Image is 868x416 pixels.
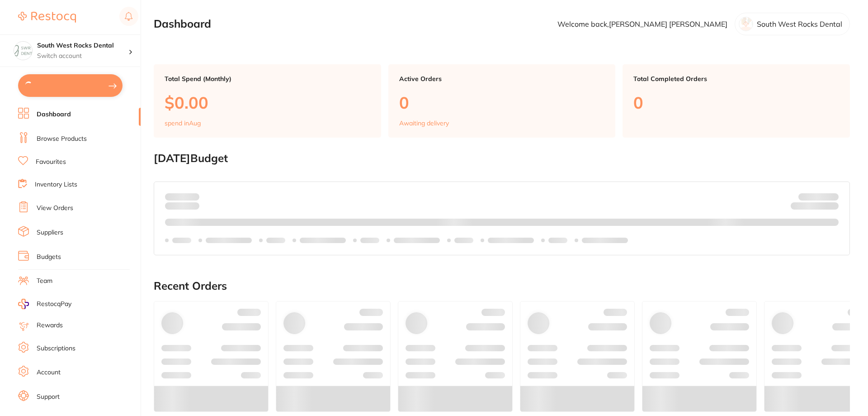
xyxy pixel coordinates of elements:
[37,344,75,353] a: Subscriptions
[14,42,32,60] img: South West Rocks Dental
[154,152,850,165] h2: [DATE] Budget
[798,193,839,200] p: Budget:
[37,321,63,330] a: Rewards
[548,237,567,244] p: Labels
[165,120,201,127] p: spend in Aug
[18,12,76,23] img: Restocq Logo
[37,41,128,50] h4: South West Rocks Dental
[633,93,839,112] p: 0
[557,20,727,28] p: Welcome back, [PERSON_NAME] [PERSON_NAME]
[633,75,839,82] p: Total Completed Orders
[37,228,63,237] a: Suppliers
[37,253,61,262] a: Budgets
[300,237,346,244] p: Labels extended
[37,134,87,143] a: Browse Products
[18,299,29,309] img: RestocqPay
[35,180,77,189] a: Inventory Lists
[623,64,850,138] a: Total Completed Orders0
[18,7,76,28] a: Restocq Logo
[36,158,66,167] a: Favourites
[821,192,839,201] strong: $NaN
[454,237,473,244] p: Labels
[37,52,128,61] p: Switch account
[37,368,61,377] a: Account
[165,75,370,82] p: Total Spend (Monthly)
[154,18,211,30] h2: Dashboard
[184,192,199,201] strong: $0.00
[37,392,60,402] a: Support
[399,120,449,127] p: Awaiting delivery
[18,299,71,309] a: RestocqPay
[154,64,381,138] a: Total Spend (Monthly)$0.00spend inAug
[394,237,440,244] p: Labels extended
[399,93,605,112] p: 0
[165,93,370,112] p: $0.00
[399,75,605,82] p: Active Orders
[165,201,199,211] p: month
[266,237,285,244] p: Labels
[791,201,839,211] p: Remaining:
[582,237,628,244] p: Labels extended
[488,237,534,244] p: Labels extended
[37,277,52,286] a: Team
[172,237,191,244] p: Labels
[823,204,839,212] strong: $0.00
[37,204,73,213] a: View Orders
[206,237,252,244] p: Labels extended
[37,300,71,309] span: RestocqPay
[154,280,850,292] h2: Recent Orders
[757,20,842,28] p: South West Rocks Dental
[360,237,379,244] p: Labels
[388,64,616,138] a: Active Orders0Awaiting delivery
[37,110,71,119] a: Dashboard
[165,193,199,200] p: Spent:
